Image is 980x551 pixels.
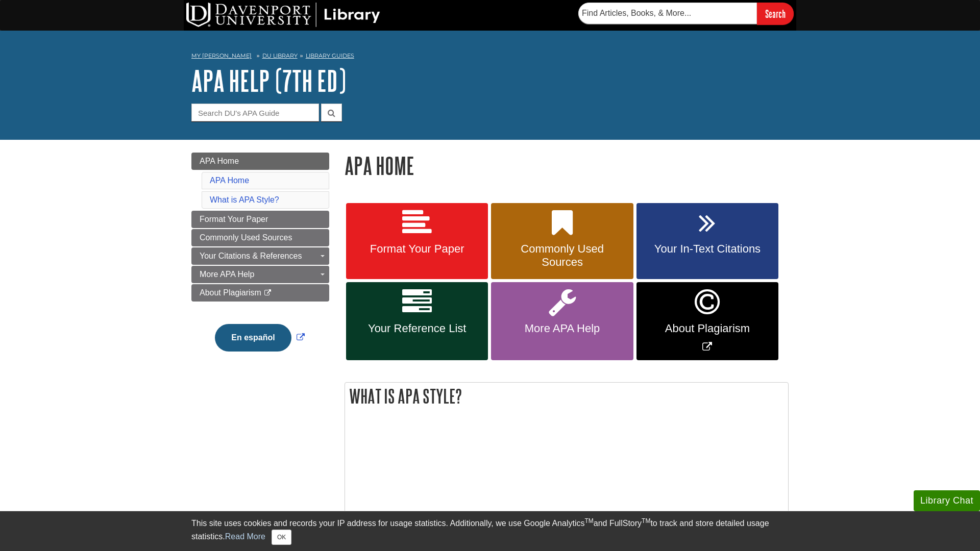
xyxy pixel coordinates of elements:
[191,104,319,121] input: Search DU's APA Guide
[200,252,302,260] span: Your Citations & References
[345,383,788,410] h2: What is APA Style?
[215,324,291,352] button: En español
[191,284,329,302] a: About Plagiarism
[584,517,593,524] sup: TM
[200,215,268,223] span: Format Your Paper
[491,282,633,360] a: More APA Help
[354,322,480,335] span: Your Reference List
[191,153,329,369] div: Guide Page Menu
[210,195,279,204] a: What is APA Style?
[210,176,249,185] a: APA Home
[225,532,265,541] a: Read More
[306,52,354,59] a: Library Guides
[191,266,329,283] a: More APA Help
[642,517,650,524] sup: TM
[499,322,625,335] span: More APA Help
[191,247,329,265] a: Your Citations & References
[200,270,254,279] span: More APA Help
[354,242,480,256] span: Format Your Paper
[191,229,329,246] a: Commonly Used Sources
[200,233,292,242] span: Commonly Used Sources
[346,203,488,280] a: Format Your Paper
[200,288,261,297] span: About Plagiarism
[186,3,380,27] img: DU Library
[345,153,789,179] h1: APA Home
[578,3,757,24] input: Find Articles, Books, & More...
[757,3,794,24] input: Search
[212,333,307,342] a: Link opens in new window
[191,52,252,60] a: My [PERSON_NAME]
[644,242,771,256] span: Your In-Text Citations
[191,153,329,170] a: APA Home
[191,65,346,96] a: APA Help (7th Ed)
[272,530,291,545] button: Close
[191,211,329,228] a: Format Your Paper
[191,49,789,65] nav: breadcrumb
[578,3,794,24] form: Searches DU Library's articles, books, and more
[914,490,980,511] button: Library Chat
[644,322,771,335] span: About Plagiarism
[636,203,778,280] a: Your In-Text Citations
[499,242,625,269] span: Commonly Used Sources
[262,52,298,59] a: DU Library
[346,282,488,360] a: Your Reference List
[191,517,789,545] div: This site uses cookies and records your IP address for usage statistics. Additionally, we use Goo...
[263,290,272,296] i: This link opens in a new window
[200,157,239,165] span: APA Home
[636,282,778,360] a: Link opens in new window
[491,203,633,280] a: Commonly Used Sources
